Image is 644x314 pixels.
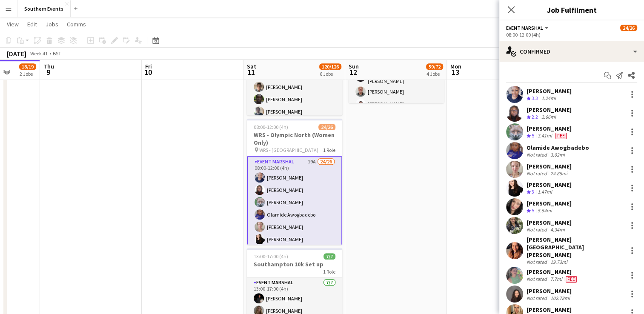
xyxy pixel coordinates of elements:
[527,226,549,233] div: Not rated
[259,147,318,153] span: WRS - [GEOGRAPHIC_DATA]
[527,306,572,314] div: [PERSON_NAME]
[527,259,549,265] div: Not rated
[42,19,62,30] a: Jobs
[7,49,26,58] div: [DATE]
[27,20,37,28] span: Edit
[145,63,152,70] span: Fri
[3,19,22,30] a: View
[449,67,461,77] span: 13
[536,207,554,214] div: 5.54mi
[46,20,58,28] span: Jobs
[20,71,36,77] div: 2 Jobs
[527,236,624,259] div: [PERSON_NAME] [GEOGRAPHIC_DATA][PERSON_NAME]
[536,188,554,196] div: 1.47mi
[540,95,558,102] div: 1.24mi
[527,287,572,295] div: [PERSON_NAME]
[549,170,569,177] div: 24.85mi
[532,95,538,101] span: 3.3
[527,181,572,188] div: [PERSON_NAME]
[450,63,461,70] span: Mon
[247,119,342,245] app-job-card: 08:00-12:00 (4h)24/26WRS - Olympic North (Women Only) WRS - [GEOGRAPHIC_DATA]1 RoleEvent Marshal1...
[549,151,567,158] div: 3.02mi
[527,295,549,301] div: Not rated
[7,20,19,28] span: View
[63,19,89,30] a: Comms
[254,124,288,130] span: 08:00-12:00 (4h)
[554,132,568,140] div: Crew has different fees then in role
[254,253,288,260] span: 13:00-17:00 (4h)
[320,71,341,77] div: 6 Jobs
[17,0,71,17] button: Southern Events
[67,20,86,28] span: Comms
[323,147,335,153] span: 1 Role
[42,67,54,77] span: 9
[549,226,567,233] div: 4.34mi
[24,19,40,30] a: Edit
[527,106,572,114] div: [PERSON_NAME]
[28,50,49,57] span: Week 41
[620,25,637,31] span: 24/26
[540,114,558,121] div: 2.66mi
[506,25,550,31] button: Event Marshal
[499,4,644,15] h3: Job Fulfilment
[532,207,534,214] span: 5
[549,276,564,283] div: 7.7mi
[566,276,577,283] span: Fee
[527,125,572,132] div: [PERSON_NAME]
[527,170,549,177] div: Not rated
[247,63,256,70] span: Sat
[527,144,589,151] div: Olamide Awogbadebo
[527,276,549,283] div: Not rated
[506,31,637,38] div: 08:00-12:00 (4h)
[527,151,549,158] div: Not rated
[144,67,152,77] span: 10
[323,268,335,275] span: 1 Role
[426,71,443,77] div: 4 Jobs
[527,87,572,95] div: [PERSON_NAME]
[532,132,534,139] span: 5
[19,63,36,70] span: 18/19
[527,219,572,226] div: [PERSON_NAME]
[246,67,256,77] span: 11
[532,188,534,195] span: 3
[347,67,359,77] span: 12
[527,163,572,170] div: [PERSON_NAME]
[323,253,335,260] span: 7/7
[549,295,572,301] div: 102.78mi
[527,268,578,276] div: [PERSON_NAME]
[536,132,554,140] div: 3.41mi
[349,63,359,70] span: Sun
[532,114,538,120] span: 2.2
[564,276,578,283] div: Crew has different fees then in role
[247,131,342,146] h3: WRS - Olympic North (Women Only)
[527,200,572,207] div: [PERSON_NAME]
[426,63,443,70] span: 59/72
[247,260,342,268] h3: Southampton 10k Set up
[555,133,567,139] span: Fee
[549,259,569,265] div: 19.73mi
[53,50,61,57] div: BST
[499,41,644,62] div: Confirmed
[43,63,54,70] span: Thu
[506,25,543,31] span: Event Marshal
[318,124,335,130] span: 24/26
[319,63,341,70] span: 120/126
